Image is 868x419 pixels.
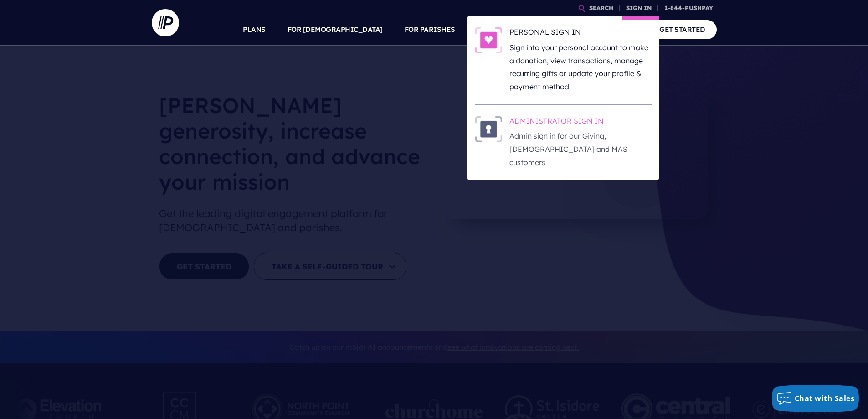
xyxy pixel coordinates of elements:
a: SOLUTIONS [477,14,518,46]
a: ADMINISTRATOR SIGN IN - Illustration ADMINISTRATOR SIGN IN Admin sign in for our Giving, [DEMOGRA... [475,116,652,169]
img: ADMINISTRATOR SIGN IN - Illustration [475,116,502,142]
p: Admin sign in for our Giving, [DEMOGRAPHIC_DATA] and MAS customers [509,129,652,169]
a: PLANS [243,14,266,46]
a: FOR [DEMOGRAPHIC_DATA] [288,14,383,46]
a: PERSONAL SIGN IN - Illustration PERSONAL SIGN IN Sign into your personal account to make a donati... [475,27,652,93]
a: COMPANY [593,14,627,46]
img: PERSONAL SIGN IN - Illustration [475,27,502,53]
h6: PERSONAL SIGN IN [509,27,652,41]
a: FOR PARISHES [405,14,455,46]
a: GET STARTED [648,20,717,39]
span: Chat with Sales [795,393,855,403]
p: Sign into your personal account to make a donation, view transactions, manage recurring gifts or ... [509,41,652,93]
button: Chat with Sales [772,385,859,412]
a: EXPLORE [539,14,571,46]
h6: ADMINISTRATOR SIGN IN [509,116,652,129]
